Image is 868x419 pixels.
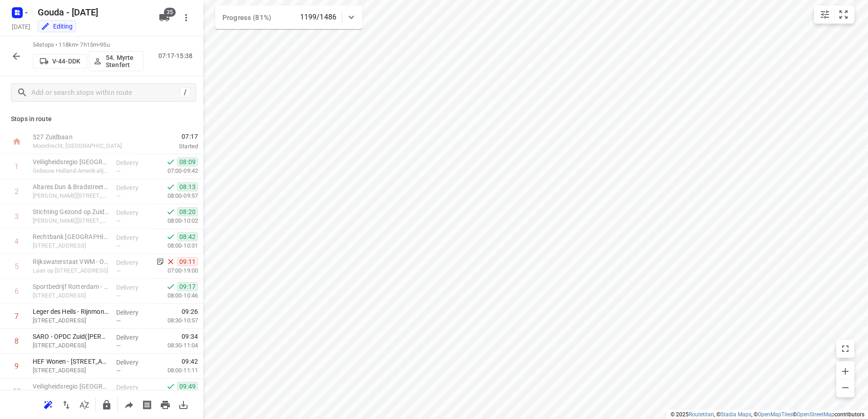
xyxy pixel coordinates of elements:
[33,207,109,216] p: Stichting Gezond op Zuid(Irene Berveling)
[177,382,198,391] span: 09:49
[116,158,150,167] p: Delivery
[15,362,19,370] div: 9
[116,367,121,374] span: —
[41,22,73,31] div: You are currently in edit mode.
[153,291,198,300] p: 08:00-10:46
[33,366,109,375] p: [STREET_ADDRESS]
[814,5,854,24] div: small contained button group
[158,51,196,61] p: 07:17-15:38
[33,357,109,366] p: HEF Wonen - Vaerhorst 22A(Sylvia Grasmeijer)
[153,216,198,225] p: 08:00-10:02
[116,292,121,299] span: —
[116,208,150,217] p: Delivery
[15,262,19,271] div: 5
[138,400,156,409] span: Print shipping labels
[31,86,180,100] input: Add or search stops within route
[116,183,150,192] p: Delivery
[33,291,109,300] p: Persoonsdam 139 -142, Rotterdam
[52,58,80,65] p: V-44-DDK
[15,237,19,246] div: 4
[180,88,190,97] div: /
[177,182,198,191] span: 08:13
[153,191,198,200] p: 08:00-09:57
[797,411,834,418] a: OpenStreetMap
[33,157,109,166] p: Veiligheidsregio Rotterdam-Rijnmond - WPC(Cees Verheij/ Ron Duijzer)
[116,243,121,249] span: —
[166,282,175,291] svg: Done
[153,241,198,250] p: 08:00-10:31
[8,21,34,32] h5: Project date
[116,283,150,292] p: Delivery
[174,400,192,409] span: Download route
[222,14,271,22] span: Progress (81%)
[33,182,109,191] p: Altares Dun & Bradstreet BV(Evelyn van Mourik)
[15,162,19,171] div: 1
[33,266,109,275] p: Laan op Zuid 45, Rotterdam
[153,316,198,325] p: 08:30-10:57
[98,41,100,48] span: •
[816,5,834,24] button: Map settings
[15,212,19,221] div: 3
[33,216,109,225] p: Otto Reuchlinweg 972, Rotterdam
[33,332,109,341] p: SARO - OPDC Zuid(Cindy Pranger)
[166,382,175,391] svg: Done
[116,168,121,175] span: —
[33,282,109,291] p: Sportbedrijf Rotterdam - Sporthal Persoonshal(Jacqueline Sven )
[116,233,150,242] p: Delivery
[671,411,864,418] li: © 2025 , © , © © contributors
[215,5,362,29] div: Progress (81%)1199/1486
[33,341,109,350] p: [STREET_ADDRESS]
[33,316,109,325] p: Gorgiashof 111, Rotterdam
[116,317,121,324] span: —
[11,114,192,124] p: Stops in route
[116,268,121,274] span: —
[116,193,121,200] span: —
[100,41,109,48] span: 95u
[177,282,198,291] span: 09:17
[177,157,198,166] span: 08:09
[15,312,19,321] div: 7
[98,396,116,414] button: Lock route
[138,132,198,141] span: 07:17
[75,400,94,409] span: Sort by time window
[120,400,138,409] span: Share route
[182,357,198,366] span: 09:42
[177,207,198,216] span: 08:20
[15,337,19,346] div: 8
[13,387,21,395] div: 10
[33,41,143,49] p: 54 stops • 118km • 7h15m
[33,132,127,141] p: 527 Zuidbaan
[116,358,150,367] p: Delivery
[106,54,139,68] p: 54. Myrte Stenfert
[177,232,198,241] span: 08:42
[166,182,175,191] svg: Done
[166,157,175,166] svg: Done
[15,187,19,196] div: 2
[33,382,109,391] p: Veiligheidsregio Rotterdam-Rijnmond - SIV Keyenburg(SIV Bevelvoerder Keyenburg)
[33,191,109,200] p: Otto Reuchlinweg 1094, Rotterdam
[166,232,175,241] svg: Done
[177,9,195,27] button: More
[33,241,109,250] p: Posthumalaan 54, Rotterdam
[116,383,150,392] p: Delivery
[116,218,121,224] span: —
[153,341,198,350] p: 08:30-11:04
[15,287,19,296] div: 6
[166,257,175,266] svg: Skipped
[33,307,109,316] p: Leger des Heils - Rijnmond Zuidwest - Gorgiashof(Esmeralda, Willemieke en Sophie)
[720,411,751,418] a: Stadia Maps
[116,342,121,349] span: —
[116,258,150,267] p: Delivery
[300,12,336,23] p: 1199/1486
[33,54,87,68] button: V-44-DDK
[33,166,109,175] p: Gebouw Holland-Amerikalijn, Rotterdam
[33,232,109,241] p: Rechtbank Rotterdam - Posthumalaan(Afdeling inkoop)
[153,166,198,175] p: 07:00-09:42
[89,51,143,71] button: 54. Myrte Stenfert
[34,5,152,19] h5: Gouda - [DATE]
[155,9,173,27] button: 35
[33,257,109,266] p: Rijkswaterstaat VWM - Operationele Ontwikkeling en Operationele Taken(Arthur Zijlstra)
[153,366,198,375] p: 08:00-11:11
[182,307,198,316] span: 09:26
[153,266,198,275] p: 07:00-19:00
